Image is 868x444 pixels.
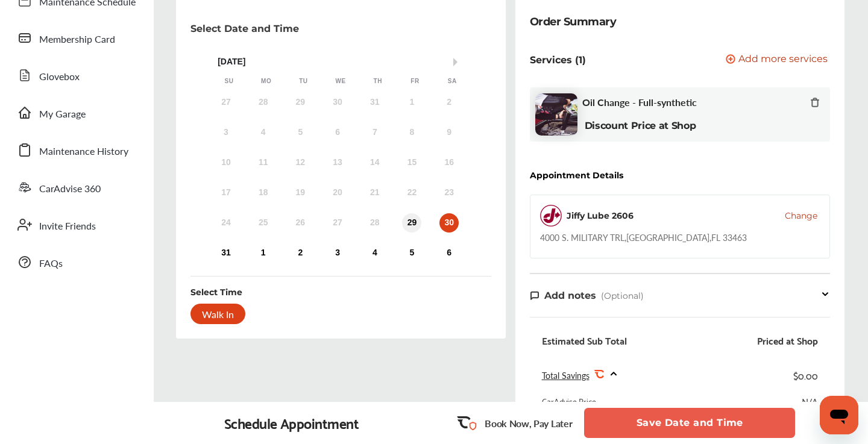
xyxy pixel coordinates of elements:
div: Jiffy Lube 2606 [567,210,634,222]
div: Appointment Details [530,170,623,180]
button: Next Month [453,58,462,66]
div: Sa [446,77,458,86]
div: Choose Tuesday, September 2nd, 2025 [291,243,310,263]
div: Not available Friday, August 8th, 2025 [402,123,421,142]
button: Add more services [726,54,828,66]
div: Not available Wednesday, August 20th, 2025 [328,183,347,202]
span: Total Savings [542,369,590,381]
div: Tu [297,77,309,86]
div: Choose Friday, August 29th, 2025 [402,213,421,233]
div: N/A [802,395,818,407]
div: Not available Monday, July 28th, 2025 [254,93,273,112]
div: [DATE] [210,57,471,67]
div: month 2025-08 [207,90,468,265]
div: Choose Saturday, August 30th, 2025 [439,213,459,233]
div: Order Summary [530,13,617,30]
div: Walk In [190,304,245,324]
a: My Garage [11,97,142,128]
div: Not available Tuesday, August 12th, 2025 [291,153,310,172]
div: Not available Saturday, August 2nd, 2025 [439,93,459,112]
div: Not available Friday, August 22nd, 2025 [402,183,421,202]
button: Save Date and Time [584,408,795,438]
p: Services (1) [530,54,586,66]
div: Not available Tuesday, August 26th, 2025 [291,213,310,233]
div: Choose Saturday, September 6th, 2025 [439,243,459,263]
span: CarAdvise 360 [39,181,101,197]
div: Not available Monday, August 25th, 2025 [254,213,273,233]
div: Estimated Sub Total [542,334,627,346]
div: CarAdvise Price [542,395,596,407]
div: Not available Tuesday, August 19th, 2025 [291,183,310,202]
a: Glovebox [11,60,142,91]
div: Not available Sunday, August 3rd, 2025 [216,123,236,142]
div: Not available Wednesday, August 13th, 2025 [328,153,347,172]
a: FAQs [11,246,142,278]
button: Change [785,210,817,222]
div: Not available Thursday, July 31st, 2025 [365,93,385,112]
span: (Optional) [601,290,644,301]
a: CarAdvise 360 [11,172,142,203]
p: Book Now, Pay Later [485,416,572,430]
div: Not available Monday, August 4th, 2025 [254,123,273,142]
div: Not available Thursday, August 14th, 2025 [365,153,385,172]
img: note-icon.db9493fa.svg [530,290,539,301]
div: Not available Friday, August 1st, 2025 [402,93,421,112]
img: logo-jiffylube.png [540,205,562,227]
div: Not available Saturday, August 9th, 2025 [439,123,459,142]
a: Membership Card [11,22,142,54]
div: Th [372,77,384,86]
img: oil-change-thumb.jpg [535,93,577,136]
div: Not available Friday, August 15th, 2025 [402,153,421,172]
div: Choose Thursday, September 4th, 2025 [365,243,385,263]
span: Add more services [738,54,828,66]
div: Not available Sunday, August 10th, 2025 [216,153,236,172]
b: Discount Price at Shop [585,120,696,131]
iframe: Button to launch messaging window [820,396,858,434]
div: Not available Sunday, August 17th, 2025 [216,183,236,202]
div: Not available Wednesday, August 27th, 2025 [328,213,347,233]
div: Fr [409,77,421,86]
div: Not available Monday, August 18th, 2025 [254,183,273,202]
div: Schedule Appointment [224,414,359,431]
span: Maintenance History [39,144,128,160]
a: Maintenance History [11,134,142,166]
span: Add notes [544,290,596,301]
a: Invite Friends [11,209,142,240]
div: Choose Monday, September 1st, 2025 [254,243,273,263]
div: Not available Saturday, August 23rd, 2025 [439,183,459,202]
div: Select Time [190,286,242,298]
div: Choose Wednesday, September 3rd, 2025 [328,243,347,263]
span: Membership Card [39,32,115,48]
div: Choose Sunday, August 31st, 2025 [216,243,236,263]
div: Su [223,77,235,86]
div: 4000 S. MILITARY TRL , [GEOGRAPHIC_DATA] , FL 33463 [540,231,747,243]
div: Choose Friday, September 5th, 2025 [402,243,421,263]
span: My Garage [39,107,86,122]
div: Not available Thursday, August 7th, 2025 [365,123,385,142]
div: $0.00 [793,367,818,383]
div: Not available Thursday, August 21st, 2025 [365,183,385,202]
div: Not available Saturday, August 16th, 2025 [439,153,459,172]
div: Not available Wednesday, August 6th, 2025 [328,123,347,142]
a: Add more services [726,54,830,66]
div: Not available Sunday, August 24th, 2025 [216,213,236,233]
div: Not available Sunday, July 27th, 2025 [216,93,236,112]
div: Mo [260,77,272,86]
div: We [335,77,347,86]
span: Glovebox [39,69,80,85]
div: Not available Wednesday, July 30th, 2025 [328,93,347,112]
div: Priced at Shop [757,334,818,346]
div: Not available Monday, August 11th, 2025 [254,153,273,172]
div: Not available Tuesday, July 29th, 2025 [291,93,310,112]
div: Not available Tuesday, August 5th, 2025 [291,123,310,142]
span: Invite Friends [39,219,96,234]
span: Oil Change - Full-synthetic [582,96,697,108]
div: Not available Thursday, August 28th, 2025 [365,213,385,233]
p: Select Date and Time [190,23,299,34]
span: FAQs [39,256,63,272]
